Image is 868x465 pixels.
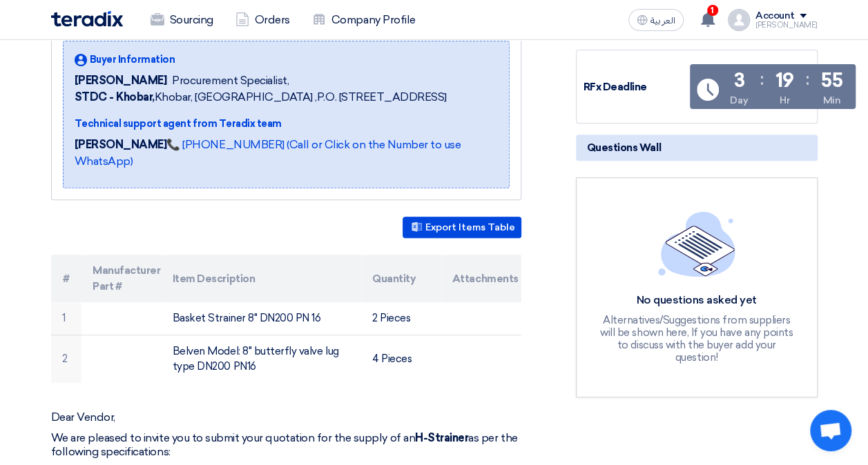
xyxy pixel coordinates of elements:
th: Item Description [162,255,361,302]
td: 4 Pieces [361,335,441,383]
span: Procurement Specialist, [172,72,289,89]
th: # [51,255,82,302]
a: 📞 [PHONE_NUMBER] (Call or Click on the Number to use WhatsApp) [75,138,461,168]
img: Teradix logo [51,11,123,27]
a: Sourcing [139,5,224,35]
span: Questions Wall [587,140,661,155]
th: Quantity [361,255,441,302]
div: Alternatives/Suggestions from suppliers will be shown here, If you have any points to discuss wit... [596,314,798,364]
b: STDC - Khobar, [75,90,155,103]
div: : [760,67,763,92]
div: Day [730,93,748,108]
td: Basket Strainer 8" DN200 PN 16 [162,302,361,335]
span: Khobar, [GEOGRAPHIC_DATA] ,P.O. [STREET_ADDRESS] [75,89,447,106]
span: Buyer Information [90,52,175,67]
div: Min [822,93,840,108]
div: [PERSON_NAME] [755,21,818,29]
strong: H-Strainer [415,431,468,444]
span: 1 [707,5,718,16]
strong: [PERSON_NAME] [75,138,167,151]
a: Orders [224,5,301,35]
img: profile_test.png [728,9,750,31]
button: Export Items Table [403,217,521,238]
td: 2 Pieces [361,302,441,335]
div: RFx Deadline [584,79,687,95]
div: 3 [733,71,744,90]
td: 2 [51,335,82,383]
a: Company Profile [301,5,427,35]
span: العربية [650,16,675,26]
img: empty_state_list.svg [658,211,735,276]
td: 1 [51,302,82,335]
div: No questions asked yet [596,293,798,308]
p: Dear Vendor, [51,410,521,424]
div: Hr [780,93,789,108]
div: Technical support agent from Teradix team [75,117,498,131]
div: 55 [821,71,842,90]
p: We are pleased to invite you to submit your quotation for the supply of an as per the following s... [51,431,521,459]
th: Attachments [441,255,521,302]
td: Belven Model: 8" butterfly valve lug type DN200 PN16 [162,335,361,383]
span: [PERSON_NAME] [75,72,167,89]
th: Manufacturer Part # [81,255,162,302]
button: العربية [628,9,684,31]
div: 19 [775,71,793,90]
div: Account [755,10,795,22]
div: Open chat [810,410,851,451]
div: : [806,67,809,92]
